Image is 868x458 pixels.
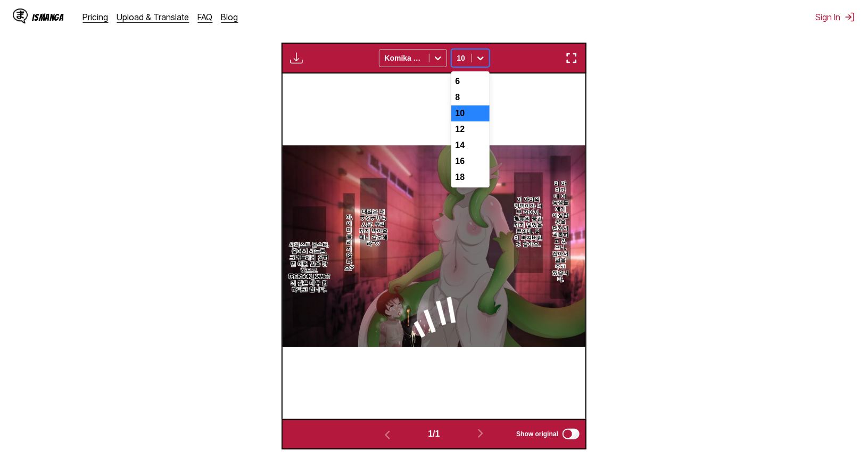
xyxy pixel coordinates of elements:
[451,121,490,137] div: 12
[565,52,578,64] img: Enter fullscreen
[451,73,490,89] div: 6
[845,12,855,22] img: Sign out
[32,12,64,22] div: IsManga
[283,145,585,347] img: Manga Panel
[13,9,28,23] img: IsManga Logo
[290,52,303,64] img: Download translated images
[428,429,440,439] span: 1 / 1
[451,153,490,169] div: 16
[221,12,238,22] a: Blog
[451,89,490,105] div: 8
[474,427,487,440] img: Next page
[451,105,490,121] div: 10
[342,211,356,273] p: 아, 이미 들리지 않나요...?
[83,12,109,22] a: Pricing
[550,177,571,284] p: 이 아이가 내 여동생들에게 이상한 공을 던져서 괴롭히고 있으니, 잡아서 벌을 주고 있습니다.
[117,12,189,22] a: Upload & Translate
[512,193,545,249] p: 이 아이의 엉덩이가 너무 작아서, 亀頭의 중간까지 넣었을 뿐인데, 턱이 빠져버린 것 같아요...
[13,9,83,26] a: IsManga LogoIsManga
[381,429,394,441] img: Previous page
[451,169,490,185] div: 18
[815,12,855,22] button: Sign In
[198,12,213,22] a: FAQ
[451,137,490,153] div: 14
[516,430,558,438] span: Show original
[563,429,580,439] input: Show original
[357,206,390,248] p: 내일은 내 フタナリちんぽ, 뿌리까지 박아줄 테니 각오해라~♡
[287,239,332,294] p: 사디스트 몬스터, 줄여서 사드몬. 그녀들에게 잡히면 이런 일을 당하므로, [PERSON_NAME]의 길은 매우 험하다고 합니다.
